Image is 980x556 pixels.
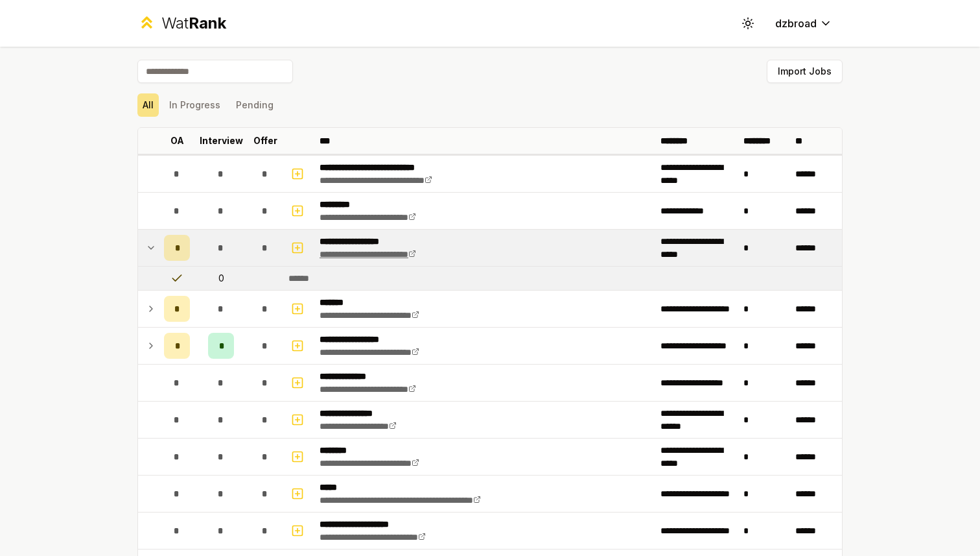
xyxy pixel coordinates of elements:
span: dzbroad [775,16,817,31]
button: Import Jobs [767,60,843,83]
button: All [137,93,159,117]
button: In Progress [164,93,226,117]
span: Rank [189,14,226,32]
button: dzbroad [765,12,843,35]
p: Interview [200,134,243,147]
td: 0 [195,267,247,290]
p: Offer [253,134,277,147]
div: Wat [161,13,226,34]
a: WatRank [137,13,226,34]
p: OA [170,134,184,147]
button: Pending [231,93,279,117]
